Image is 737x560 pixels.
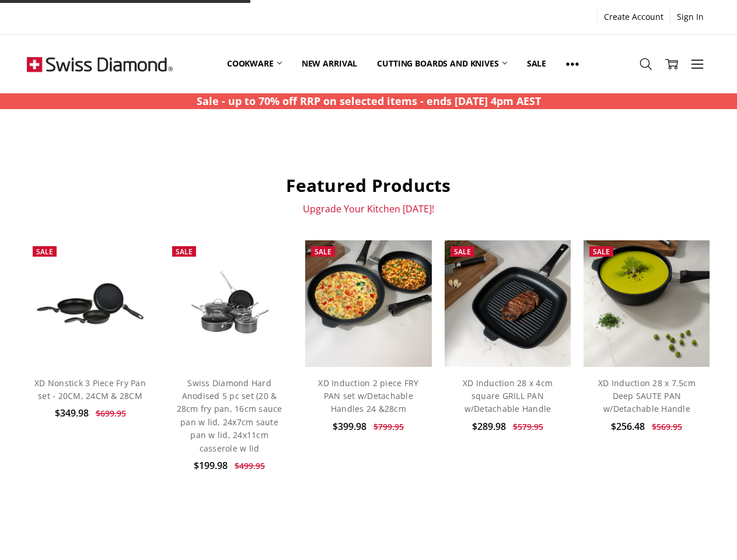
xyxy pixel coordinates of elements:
img: Free Shipping On Every Order [27,35,173,93]
a: Show All [556,38,589,90]
img: XD Induction 2 piece FRY PAN set w/Detachable Handles 24 &28cm [305,240,431,366]
a: New arrival [292,38,367,90]
span: $199.98 [194,459,228,472]
span: $499.95 [235,460,265,471]
img: XD Nonstick 3 Piece Fry Pan set - 20CM, 24CM & 28CM [27,272,153,335]
span: $289.98 [472,420,506,433]
img: XD Induction 28 x 7.5cm Deep SAUTE PAN w/Detachable Handle [584,240,710,366]
a: Swiss Diamond Hard Anodised 5 pc set (20 & 28cm fry pan, 16cm sauce pan w lid, 24x7cm saute pan w... [166,240,292,366]
a: Sale [517,38,556,90]
img: Swiss Diamond Hard Anodised 5 pc set (20 & 28cm fry pan, 16cm sauce pan w lid, 24x7cm saute pan w... [166,261,292,346]
span: $349.98 [55,407,89,419]
a: XD Induction 28 x 4cm square GRILL PAN w/Detachable Handle [463,377,553,415]
a: Cutting boards and knives [367,38,517,90]
span: $256.48 [611,420,645,433]
span: $579.95 [513,421,543,432]
p: Upgrade Your Kitchen [DATE]! [27,203,710,215]
span: Sale [593,247,610,257]
span: $569.95 [652,421,682,432]
a: Sign In [670,9,710,25]
a: Cookware [217,38,292,90]
img: XD Induction 28 x 4cm square GRILL PAN w/Detachable Handle [445,240,571,366]
a: XD Nonstick 3 Piece Fry Pan set - 20CM, 24CM & 28CM [27,240,153,366]
a: XD Induction 2 piece FRY PAN set w/Detachable Handles 24 &28cm [318,377,418,415]
a: XD Nonstick 3 Piece Fry Pan set - 20CM, 24CM & 28CM [34,377,146,401]
span: Sale [36,247,53,257]
h2: Featured Products [27,174,710,197]
span: $399.98 [333,420,366,433]
strong: Sale - up to 70% off RRP on selected items - ends [DATE] 4pm AEST [197,94,541,108]
span: $799.95 [373,421,404,432]
a: Swiss Diamond Hard Anodised 5 pc set (20 & 28cm fry pan, 16cm sauce pan w lid, 24x7cm saute pan w... [177,377,282,454]
span: $699.95 [96,408,126,419]
span: Sale [454,247,471,257]
span: Sale [315,247,331,257]
a: XD Induction 28 x 7.5cm Deep SAUTE PAN w/Detachable Handle [598,377,696,415]
a: Create Account [598,9,670,25]
span: Sale [176,247,193,257]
